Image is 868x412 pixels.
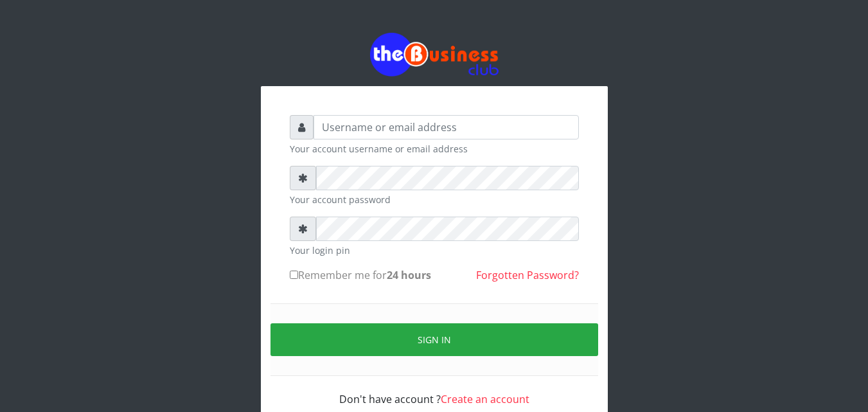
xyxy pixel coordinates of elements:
label: Remember me for [290,267,431,283]
small: Your account password [290,193,579,206]
input: Remember me for24 hours [290,271,298,279]
input: Username or email address [314,115,579,139]
div: Don't have account ? [290,376,579,407]
small: Your account username or email address [290,142,579,156]
button: Sign in [270,323,598,356]
small: Your login pin [290,244,579,257]
b: 24 hours [387,268,431,282]
a: Create an account [441,392,529,406]
a: Forgotten Password? [476,268,579,282]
